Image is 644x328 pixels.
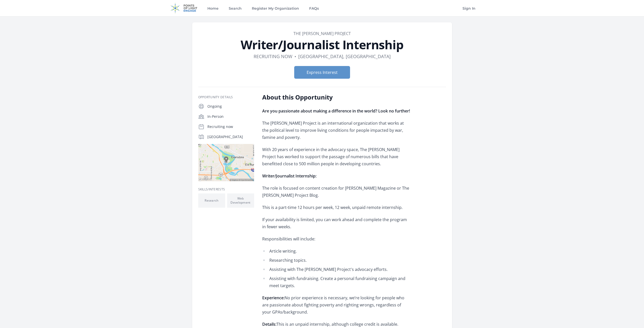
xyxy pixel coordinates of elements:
button: Express Interest [294,66,350,79]
h2: About this Opportunity [262,93,411,101]
li: Article writing. [262,248,411,255]
strong: Are you passionate about making a difference in the world? Look no further! [262,108,410,114]
p: No prior experience is necessary, we’re looking for people who are passionate about fighting pove... [262,294,411,316]
strong: Experience: [262,295,285,301]
img: Map [198,144,254,181]
h3: Skills/Interests [198,187,254,191]
dd: [GEOGRAPHIC_DATA], [GEOGRAPHIC_DATA] [298,53,391,60]
p: Responsibilities will include: [262,235,411,242]
p: The role is focused on content creation for [PERSON_NAME] Magazine or The [PERSON_NAME] Project B... [262,185,411,199]
li: Research [198,193,225,208]
li: Assisting with fundraising. Create a personal fundraising campaign and meet targets. [262,275,411,289]
p: This is an unpaid internship, although college credit is available. [262,321,411,328]
li: Assisting with The [PERSON_NAME] Project's advocacy efforts. [262,266,411,273]
h3: Opportunity Details [198,95,254,99]
p: [GEOGRAPHIC_DATA] [207,134,254,139]
dd: Recruiting now [254,53,292,60]
p: Recruiting now [207,124,254,129]
div: • [294,53,296,60]
strong: Details: [262,321,276,327]
a: The [PERSON_NAME] Project [293,31,351,36]
p: The [PERSON_NAME] Project is an international organization that works at the political level to i... [262,120,411,141]
li: Web Development [227,193,254,208]
p: With 20 years of experience in the advocacy space, The [PERSON_NAME] Project has worked to suppor... [262,146,411,167]
li: Researching topics. [262,257,411,264]
p: This is a part-time 12 hours per week, 12 week, unpaid remote internship. [262,204,411,211]
h1: Writer/Journalist Internship [198,39,446,51]
p: In-Person [207,114,254,119]
p: If your availability is limited, you can work ahead and complete the program in fewer weeks. [262,216,411,230]
p: Ongoing [207,104,254,109]
strong: Writer/Journalist Internship: [262,173,317,179]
